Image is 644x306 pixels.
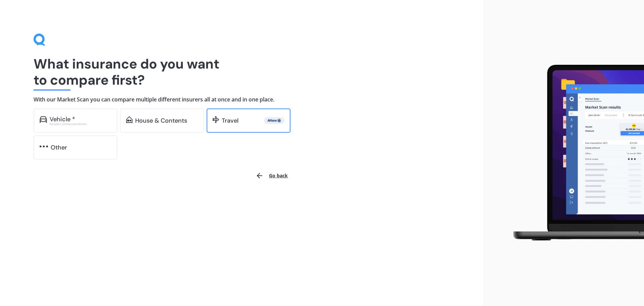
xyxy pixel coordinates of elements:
img: laptop.webp [503,61,644,246]
div: House & Contents [135,117,187,124]
img: car.f15378c7a67c060ca3f3.svg [40,116,47,123]
div: Other [51,144,67,151]
div: Vehicle * [50,116,75,123]
img: home-and-contents.b802091223b8502ef2dd.svg [126,116,132,123]
img: travel.bdda8d6aa9c3f12c5fe2.svg [213,116,219,123]
div: Excludes commercial vehicles [50,123,111,125]
button: Go back [252,168,292,184]
h1: What insurance do you want to compare first? [34,56,449,88]
div: Travel [222,117,238,124]
h4: With our Market Scan you can compare multiple different insurers all at once and in one place. [34,96,449,103]
img: Allianz.webp [265,117,283,124]
img: other.81dba5aafe580aa69f38.svg [40,143,48,150]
